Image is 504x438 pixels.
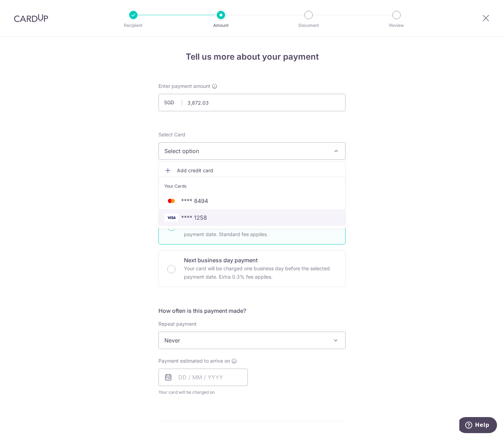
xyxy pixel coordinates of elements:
iframe: Opens a widget where you can find more information [459,417,497,435]
span: Never [159,332,345,349]
h4: Tell us more about your payment [158,51,346,63]
span: Your card will be charged on [158,389,248,396]
label: Repeat payment [158,320,197,327]
span: Add credit card [177,167,340,174]
p: Recipient [108,22,159,29]
p: Next business day payment [184,256,337,264]
img: MASTERCARD [164,197,178,205]
span: translation missing: en.payables.payment_networks.credit_card.summary.labels.select_card [158,131,185,137]
p: Your card will be charged three business days before the selected payment date. Standard fee appl... [184,222,337,239]
img: VISA [164,213,178,222]
img: CardUp [14,14,48,22]
ul: Select option [158,161,346,229]
span: Never [158,332,346,349]
p: Document [283,22,334,29]
button: Select option [158,142,346,160]
p: Amount [195,22,247,29]
h5: How often is this payment made? [158,307,346,315]
span: Your Cards [164,183,186,190]
input: 0.00 [158,94,346,111]
p: Review [371,22,422,29]
span: Enter payment amount [158,83,210,90]
span: SGD [164,99,182,106]
p: Your card will be charged one business day before the selected payment date. Extra 0.3% fee applies. [184,264,337,281]
span: Payment estimated to arrive on [158,357,230,364]
input: DD / MM / YYYY [158,369,248,386]
a: Add credit card [159,164,345,177]
span: Select option [164,147,327,155]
